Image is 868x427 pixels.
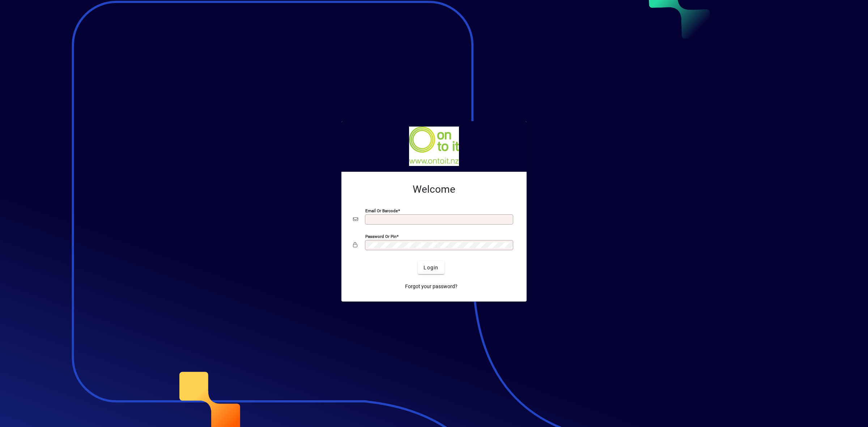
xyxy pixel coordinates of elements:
[365,234,396,239] mat-label: Password or Pin
[402,280,460,293] a: Forgot your password?
[365,208,398,213] mat-label: Email or Barcode
[353,183,515,196] h2: Welcome
[424,264,438,272] span: Login
[418,261,444,274] button: Login
[405,283,458,290] span: Forgot your password?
